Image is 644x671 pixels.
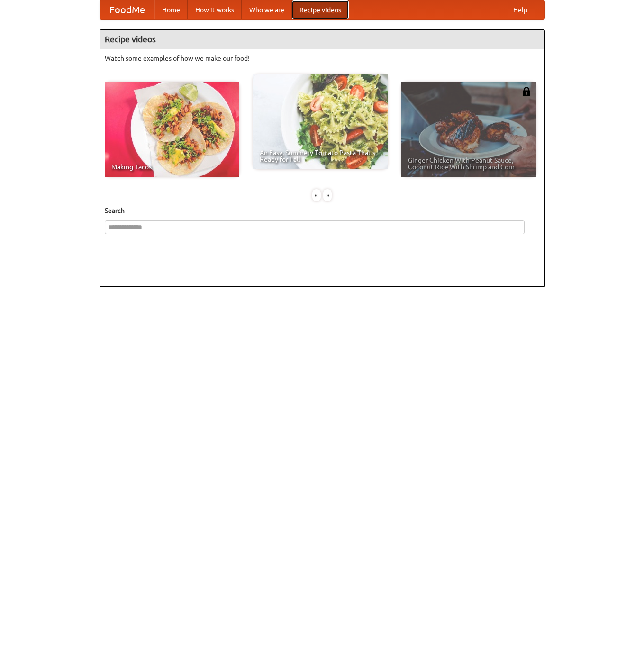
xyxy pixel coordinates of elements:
a: Home [154,0,188,19]
a: FoodMe [100,0,154,19]
span: An Easy, Summery Tomato Pasta That's Ready for Fall [260,149,381,163]
div: » [323,189,332,201]
a: Making Tacos [105,82,239,177]
a: Help [506,0,535,19]
h4: Recipe videos [100,30,544,49]
img: 483408.png [522,87,531,96]
h5: Search [105,206,540,215]
div: « [312,189,321,201]
a: How it works [188,0,242,19]
a: An Easy, Summery Tomato Pasta That's Ready for Fall [253,74,388,169]
p: Watch some examples of how we make our food! [105,54,540,63]
span: Making Tacos [111,164,233,170]
a: Who we are [242,0,292,19]
a: Recipe videos [292,0,349,19]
